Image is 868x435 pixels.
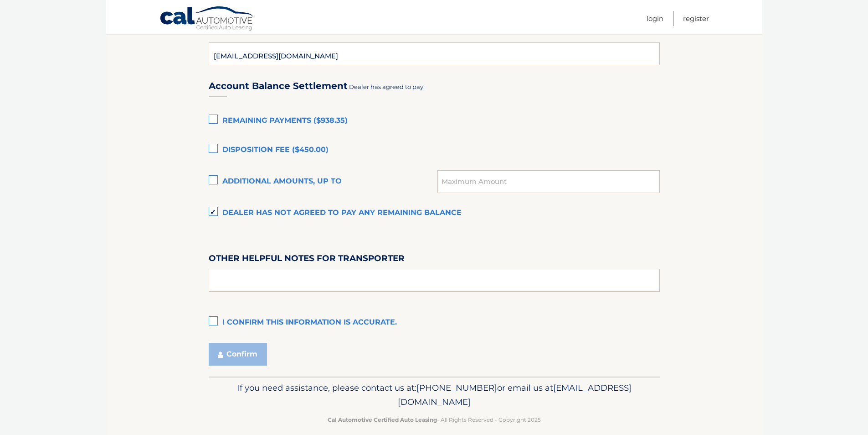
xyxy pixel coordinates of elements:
a: Cal Automotive [159,6,255,32]
label: Additional amounts, up to [209,173,438,191]
span: [PHONE_NUMBER] [416,383,497,393]
p: - All Rights Reserved - Copyright 2025 [215,415,654,425]
input: Maximum Amount [437,170,659,193]
strong: Cal Automotive Certified Auto Leasing [328,416,437,423]
label: Remaining Payments ($938.35) [209,112,660,130]
label: Dealer has not agreed to pay any remaining balance [209,204,660,222]
label: Other helpful notes for transporter [209,252,405,268]
a: Register [683,11,709,26]
button: Confirm [209,343,267,366]
h3: Account Balance Settlement [209,80,348,92]
label: Disposition Fee ($450.00) [209,141,660,159]
p: If you need assistance, please contact us at: or email us at [215,381,654,410]
label: I confirm this information is accurate. [209,314,660,332]
span: Dealer has agreed to pay: [349,83,425,90]
a: Login [647,11,663,26]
